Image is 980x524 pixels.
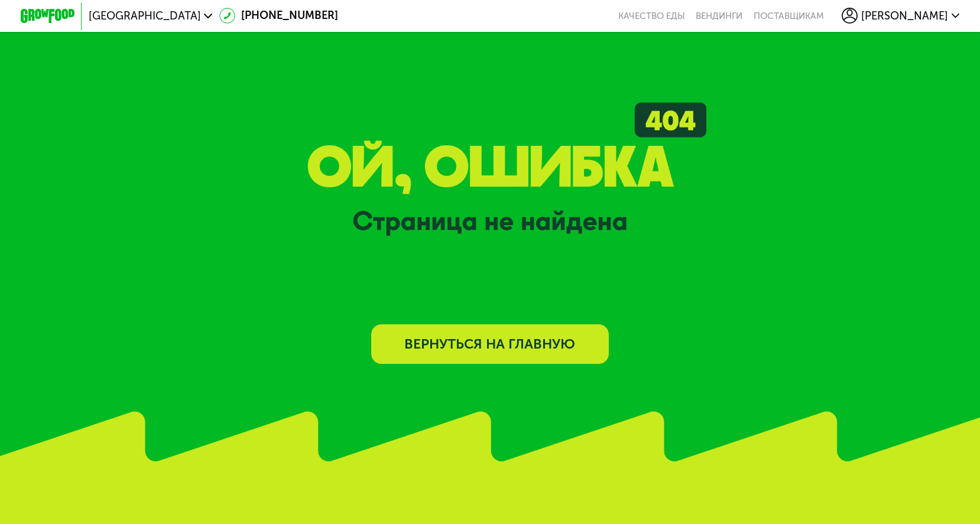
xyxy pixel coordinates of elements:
[861,11,948,21] span: [PERSON_NAME]
[89,11,201,21] span: [GEOGRAPHIC_DATA]
[696,11,742,21] a: Вендинги
[618,11,685,21] a: Качество еды
[371,324,609,364] a: Вернуться на главную
[754,11,824,21] div: поставщикам
[219,8,338,24] a: [PHONE_NUMBER]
